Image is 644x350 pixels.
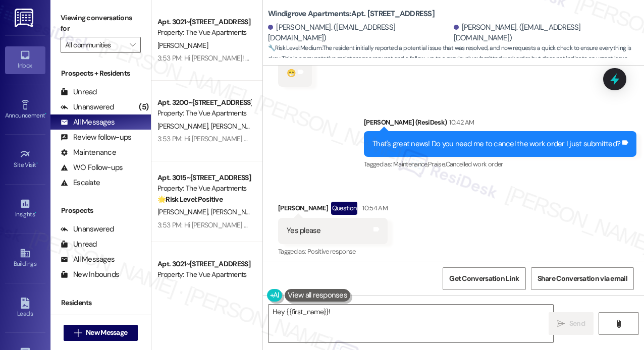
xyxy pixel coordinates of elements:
div: 10:42 AM [447,117,474,128]
div: 😁 [287,68,296,79]
label: Viewing conversations for [61,10,141,37]
span: Maintenance , [393,160,428,168]
div: Prospects + Residents [50,68,151,79]
span: New Message [86,327,127,338]
span: Praise , [428,160,445,168]
div: [PERSON_NAME] [278,202,388,218]
div: Residents [50,298,151,308]
strong: 🌟 Risk Level: Positive [157,195,223,204]
div: All Messages [61,254,115,265]
span: Cancelled work order [446,160,503,168]
div: Tagged as: [364,157,636,171]
div: Property: The Vue Apartments [157,269,251,280]
div: Maintenance [61,147,116,158]
button: Send [549,312,594,335]
i:  [615,320,622,328]
div: (5) [136,99,151,115]
i:  [557,320,565,328]
div: That's great news! Do you need me to cancel the work order I just submitted? [372,139,620,149]
img: ResiDesk Logo [15,9,35,27]
div: Unread [61,87,97,97]
div: Unanswered [61,224,114,235]
button: Share Conversation via email [531,267,634,290]
div: [PERSON_NAME] (ResiDesk) [364,117,636,131]
div: WO Follow-ups [61,162,123,173]
span: • [36,160,38,167]
i:  [130,41,135,49]
span: Positive response [307,247,356,256]
div: All Messages [61,117,115,128]
div: Yes please [287,225,321,236]
div: Apt. 3021~[STREET_ADDRESS] [157,259,251,269]
span: : The resident initially reported a potential issue that was resolved, and now requests a quick c... [268,43,644,65]
div: [PERSON_NAME]. ([EMAIL_ADDRESS][DOMAIN_NAME]) [454,22,637,44]
button: New Message [64,325,138,341]
input: All communities [65,37,125,53]
a: Leads [5,295,45,322]
div: Review follow-ups [61,132,131,143]
span: [PERSON_NAME] [157,41,208,50]
button: Get Conversation Link [443,267,525,290]
div: Apt. 3015~[STREET_ADDRESS] [157,172,251,183]
b: Windigrove Apartments: Apt. [STREET_ADDRESS] [268,9,435,19]
a: Inbox [5,46,45,74]
div: Property: The Vue Apartments [157,183,251,194]
span: [PERSON_NAME] [157,122,211,131]
div: Unread [61,239,97,250]
div: Apt. 3200~[STREET_ADDRESS] [157,97,251,108]
i:  [74,329,82,337]
div: New Inbounds [61,269,119,280]
textarea: Hey {{first_name}}! I'm happy to have maintenance check your AC to ensure everything is running s... [269,305,553,342]
strong: 🔧 Risk Level: Medium [268,44,321,52]
span: Get Conversation Link [449,273,519,284]
a: Insights • [5,195,45,222]
span: [PERSON_NAME] [211,207,261,216]
span: Share Conversation via email [538,273,627,284]
div: Apt. 3021~[STREET_ADDRESS] [157,17,251,27]
span: Send [569,318,585,329]
span: • [45,110,46,118]
div: [PERSON_NAME]. ([EMAIL_ADDRESS][DOMAIN_NAME]) [268,22,451,44]
div: Prospects [50,205,151,216]
span: [PERSON_NAME] [211,122,261,131]
a: Site Visit • [5,146,45,173]
div: Question [331,202,358,214]
span: [PERSON_NAME] [157,207,211,216]
div: 10:54 AM [360,203,388,213]
a: Buildings [5,245,45,272]
div: Tagged as: [278,244,388,259]
span: • [35,209,36,216]
div: Property: The Vue Apartments [157,27,251,38]
div: Unanswered [61,102,114,112]
div: Escalate [61,178,100,188]
div: Property: The Vue Apartments [157,108,251,119]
